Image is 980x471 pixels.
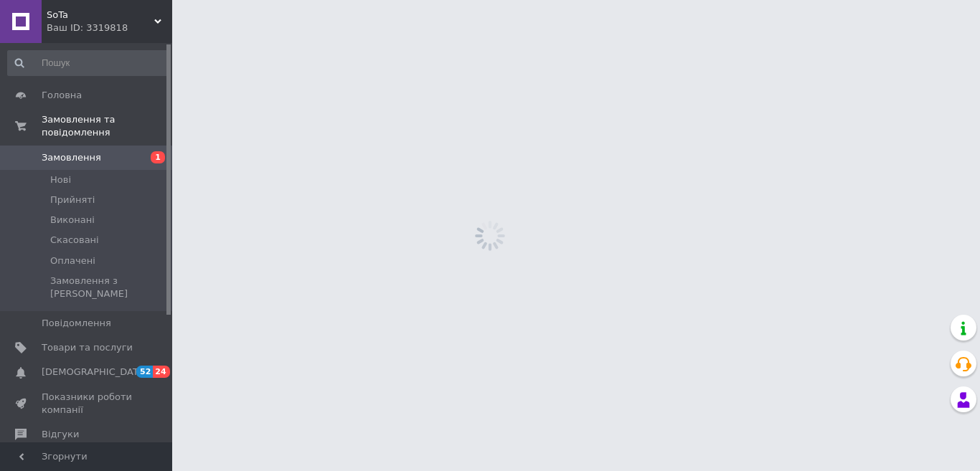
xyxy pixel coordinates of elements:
span: Відгуки [42,428,79,441]
span: Замовлення [42,151,101,164]
span: Товари та послуги [42,341,133,354]
span: Скасовані [50,234,99,247]
span: Оплачені [50,254,95,267]
span: Виконані [50,214,95,227]
span: 1 [151,151,165,163]
span: Нові [50,173,71,186]
span: Замовлення та повідомлення [42,113,172,139]
span: [DEMOGRAPHIC_DATA] [42,366,148,379]
span: SoTa [47,9,154,22]
span: Головна [42,89,82,102]
span: 52 [136,366,153,378]
span: Прийняті [50,194,95,206]
span: Показники роботи компанії [42,391,133,417]
div: Ваш ID: 3319818 [47,22,172,34]
span: Повідомлення [42,317,111,330]
span: 24 [153,366,169,378]
input: Пошук [7,50,169,76]
span: Замовлення з [PERSON_NAME] [50,275,168,300]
